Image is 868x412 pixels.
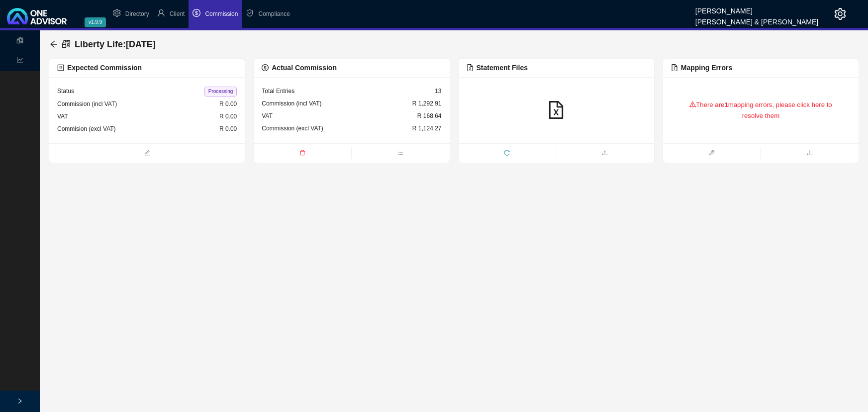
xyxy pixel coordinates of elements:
[57,124,116,134] div: Commision (excl VAT)
[262,86,294,96] div: Total Entries
[219,113,237,120] span: R 0.00
[205,10,238,17] span: Commission
[62,39,71,48] span: reconciliation
[671,90,851,131] div: There are mapping errors, please click here to resolve them
[219,125,237,132] span: R 0.00
[695,2,818,13] div: [PERSON_NAME]
[75,39,156,49] span: :
[125,10,149,17] span: Directory
[57,99,117,109] div: Commission (incl VAT)
[57,86,74,97] div: Status
[57,64,64,71] span: profile
[262,111,273,121] div: VAT
[126,39,156,49] span: [DATE]
[57,64,142,72] span: Expected Commission
[352,149,450,159] span: bars
[695,13,818,24] div: [PERSON_NAME] & [PERSON_NAME]
[417,112,442,119] span: R 168.64
[834,8,846,20] span: setting
[193,9,200,17] span: dollar
[412,100,442,107] span: R 1,292.91
[671,64,678,71] span: file-exclamation
[459,149,556,159] span: reload
[49,149,245,159] span: edit
[75,39,123,49] span: Liberty Life
[262,64,269,71] span: dollar
[246,9,254,17] span: safety
[204,87,237,97] span: Processing
[262,99,321,108] div: Commission (incl VAT)
[16,52,23,70] span: line-chart
[435,86,441,96] div: 13
[157,9,165,17] span: user
[724,101,728,108] b: 1
[254,149,351,159] span: delete
[671,64,732,72] span: Mapping Errors
[467,64,528,72] span: Statement Files
[7,8,67,24] img: 2df55531c6924b55f21c4cf5d4484680-logo-light.svg
[689,101,696,107] span: warning
[57,111,68,121] div: VAT
[17,398,23,404] span: right
[170,10,185,17] span: Client
[547,101,565,119] span: file-excel
[219,101,237,107] span: R 0.00
[663,149,761,159] span: tool
[412,125,442,132] span: R 1,124.27
[262,123,323,133] div: Commission (excl VAT)
[258,10,289,17] span: Compliance
[761,149,859,159] span: download
[16,33,23,50] span: reconciliation
[113,9,121,17] span: setting
[50,40,58,48] span: arrow-left
[85,17,106,27] span: v1.9.9
[50,40,58,49] div: back
[556,149,654,159] span: upload
[262,64,337,72] span: Actual Commission
[467,64,474,71] span: file-excel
